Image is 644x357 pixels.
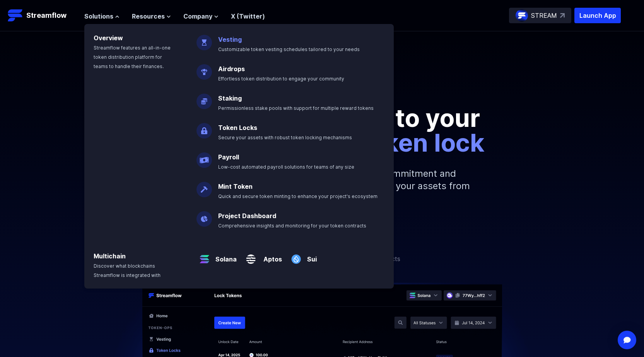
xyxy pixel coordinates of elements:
[183,12,212,21] span: Company
[509,8,571,23] a: STREAM
[243,245,259,267] img: Aptos
[196,29,212,50] img: Vesting
[132,12,171,21] button: Resources
[218,164,354,170] span: Low-cost automated payroll solutions for teams of any size
[259,248,282,264] a: Aptos
[196,176,212,197] img: Mint Token
[516,9,528,22] img: streamflow-logo-circle.png
[94,34,123,42] a: Overview
[218,153,239,161] a: Payroll
[94,263,161,278] span: Discover what blockchains Streamflow is integrated with
[218,36,242,43] a: Vesting
[218,105,374,111] span: Permissionless stake pools with support for multiple reward tokens
[196,205,212,227] img: Project Dashboard
[212,248,237,264] a: Solana
[531,11,557,20] p: STREAM
[574,8,621,23] button: Launch App
[218,65,245,73] a: Airdrops
[218,94,242,102] a: Staking
[94,252,126,260] a: Multichain
[218,223,366,229] span: Comprehensive insights and monitoring for your token contracts
[218,135,352,140] span: Secure your assets with robust token locking mechanisms
[196,146,212,168] img: Payroll
[84,12,113,21] span: Solutions
[288,245,304,267] img: Sui
[560,13,565,18] img: top-right-arrow.svg
[218,124,257,132] a: Token Locks
[618,331,636,349] div: Open Intercom Messenger
[196,58,212,80] img: Airdrops
[26,10,67,21] p: Streamflow
[360,128,485,157] span: token lock
[218,183,253,190] a: Mint Token
[183,12,219,21] button: Company
[218,76,344,82] span: Effortless token distribution to engage your community
[218,193,378,199] span: Quick and secure token minting to enhance your project's ecosystem
[8,8,23,23] img: Streamflow Logo
[8,8,77,23] a: Streamflow
[196,87,212,109] img: Staking
[132,12,165,21] span: Resources
[196,245,212,267] img: Solana
[218,46,360,52] span: Customizable token vesting schedules tailored to your needs
[218,212,276,220] a: Project Dashboard
[94,45,171,69] span: Streamflow features an all-in-one token distribution platform for teams to handle their finances.
[196,117,212,138] img: Token Locks
[304,248,317,264] a: Sui
[84,12,120,21] button: Solutions
[231,12,265,20] a: X (Twitter)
